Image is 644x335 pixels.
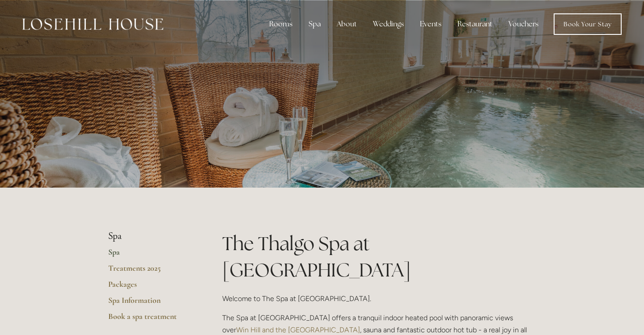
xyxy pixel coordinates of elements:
div: Rooms [262,15,300,33]
h1: The Thalgo Spa at [GEOGRAPHIC_DATA] [222,230,536,283]
a: Win Hill and the [GEOGRAPHIC_DATA] [236,326,360,334]
div: Restaurant [450,15,500,33]
div: Weddings [366,15,411,33]
img: Losehill House [22,18,163,30]
a: Book a spa treatment [108,311,194,327]
a: Spa Information [108,295,194,311]
li: Spa [108,230,194,242]
a: Packages [108,279,194,295]
a: Treatments 2025 [108,263,194,279]
div: Events [413,15,449,33]
p: Welcome to The Spa at [GEOGRAPHIC_DATA]. [222,293,536,305]
a: Book Your Stay [554,13,622,35]
div: Spa [301,15,328,33]
div: About [330,15,364,33]
a: Spa [108,247,194,263]
a: Vouchers [501,15,546,33]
